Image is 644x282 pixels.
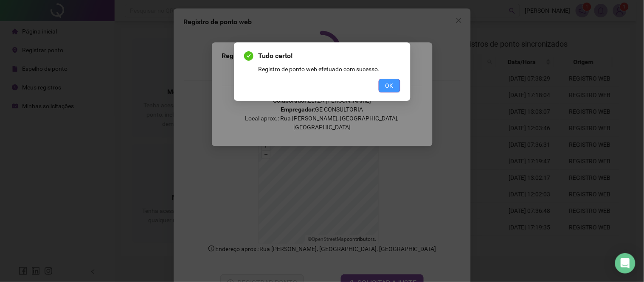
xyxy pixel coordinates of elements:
button: OK [379,79,400,92]
div: Open Intercom Messenger [615,253,636,274]
span: OK [385,81,394,90]
span: Tudo certo! [259,51,400,61]
div: Registro de ponto web efetuado com sucesso. [259,64,400,74]
span: check-circle [244,51,253,61]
